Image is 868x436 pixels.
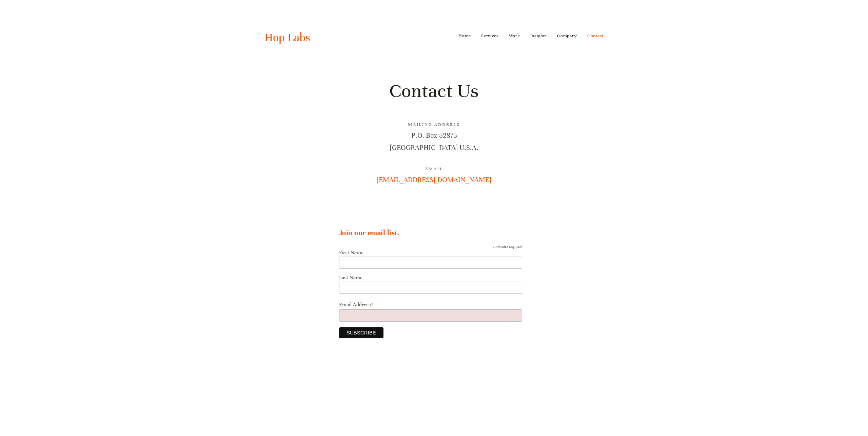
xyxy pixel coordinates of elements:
a: Company [557,30,577,41]
label: Email Address [339,299,521,308]
h1: Contact Us [264,79,604,103]
a: Contact [587,30,604,41]
h2: Join our email list. [339,228,529,238]
a: Work [509,30,520,41]
input: SUBSCRIBE [339,327,383,338]
a: [EMAIL_ADDRESS][DOMAIN_NAME] [377,176,491,184]
label: First Name [339,249,521,256]
a: Home [458,30,471,41]
p: P.O. Box 52875 [GEOGRAPHIC_DATA] U.S.A. [264,130,604,153]
label: Last Name [339,275,521,281]
div: indicates required [339,243,521,249]
a: Hop Labs [264,30,310,45]
h3: Email [264,166,604,173]
a: Insights [530,30,547,41]
h3: Mailing Address [264,121,604,128]
a: Services [481,30,499,41]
